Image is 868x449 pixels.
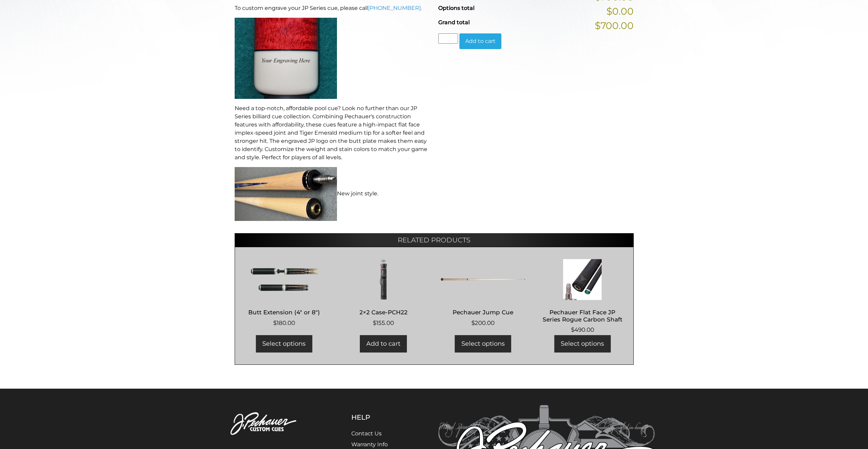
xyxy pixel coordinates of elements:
[213,405,318,443] img: Pechauer Custom Cues
[441,259,526,328] a: Pechauer Jump Cue $200.00
[606,4,634,18] span: $0.00
[471,319,475,326] span: $
[455,335,511,353] a: Add to cart: “Pechauer Jump Cue”
[235,18,337,99] img: An image of a cue butt with the words "YOUR ENGRAVING HERE".
[438,5,474,11] span: Options total
[540,259,625,334] a: Pechauer Flat Face JP Series Rogue Carbon Shaft $490.00
[554,335,610,353] a: Add to cart: “Pechauer Flat Face JP Series Rogue Carbon Shaft”
[360,335,407,353] a: Add to cart: “2x2 Case-PCH22”
[438,19,470,26] span: Grand total
[595,18,634,33] span: $700.00
[540,306,625,326] h2: Pechauer Flat Face JP Series Rogue Carbon Shaft
[571,326,594,333] bdi: 490.00
[341,259,426,300] img: 2x2 Case-PCH22
[373,319,376,326] span: $
[235,104,430,162] p: Need a top-notch, affordable pool cue? Look no further than our JP Series billiard cue collection...
[368,5,422,11] a: [PHONE_NUMBER].
[242,259,327,328] a: Butt Extension (4″ or 8″) $180.00
[571,326,574,333] span: $
[242,259,327,300] img: Butt Extension (4" or 8")
[441,306,526,319] h2: Pechauer Jump Cue
[441,259,526,300] img: Pechauer Jump Cue
[273,319,295,326] bdi: 180.00
[341,259,426,328] a: 2×2 Case-PCH22 $155.00
[235,233,634,247] h2: Related products
[273,319,277,326] span: $
[471,319,495,326] bdi: 200.00
[235,4,430,12] p: To custom engrave your JP Series cue, please call
[351,441,388,448] a: Warranty Info
[540,259,625,300] img: Pechauer Flat Face JP Series Rogue Carbon Shaft
[351,413,404,421] h5: Help
[459,33,501,49] button: Add to cart
[242,306,327,319] h2: Butt Extension (4″ or 8″)
[235,167,430,221] p: New joint style.
[256,335,312,353] a: Add to cart: “Butt Extension (4" or 8")”
[341,306,426,319] h2: 2×2 Case-PCH22
[351,430,382,437] a: Contact Us
[373,319,394,326] bdi: 155.00
[438,33,458,44] input: Product quantity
